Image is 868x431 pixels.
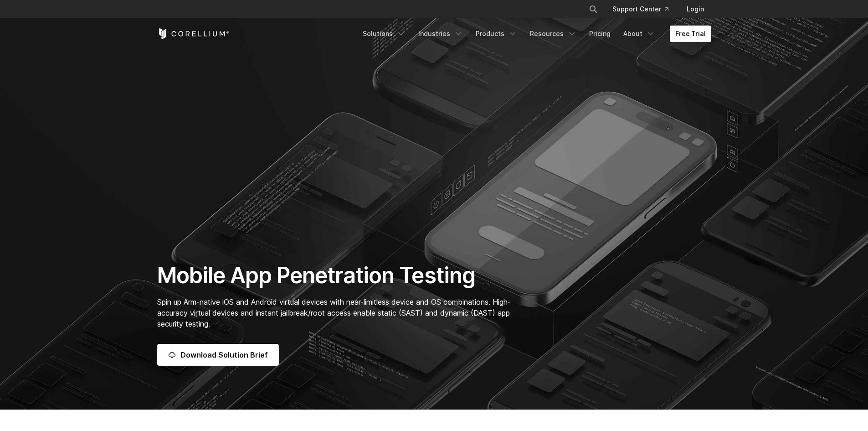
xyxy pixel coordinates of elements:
a: Products [470,26,523,42]
span: Download Solution Brief [180,349,268,360]
a: Corellium Home [157,28,230,39]
div: Navigation Menu [357,26,711,42]
a: Industries [413,26,468,42]
a: Solutions [357,26,411,42]
span: Spin up Arm-native iOS and Android virtual devices with near-limitless device and OS combinations... [157,297,511,328]
a: Support Center [605,1,676,17]
a: About [618,26,661,42]
a: Resources [524,26,582,42]
button: Search [585,1,601,17]
div: Navigation Menu [578,1,711,17]
h1: Mobile App Penetration Testing [157,262,520,289]
a: Free Trial [670,26,711,42]
a: Login [679,1,711,17]
a: Download Solution Brief [157,344,279,366]
a: Pricing [584,26,616,42]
